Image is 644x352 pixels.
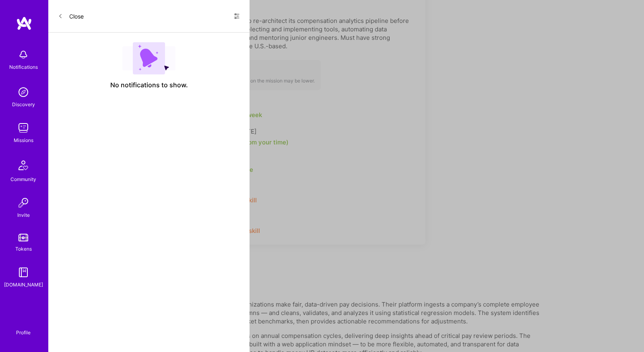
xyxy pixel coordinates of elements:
[4,280,43,289] div: [DOMAIN_NAME]
[19,234,28,241] img: tokens
[14,136,33,144] div: Missions
[122,42,175,74] img: empty
[15,120,31,136] img: teamwork
[10,175,36,183] div: Community
[15,245,32,253] div: Tokens
[14,156,33,175] img: Community
[16,328,31,336] div: Profile
[16,16,32,31] img: logo
[15,264,31,280] img: guide book
[12,100,35,109] div: Discovery
[110,81,188,89] span: No notifications to show.
[9,63,38,71] div: Notifications
[15,47,31,63] img: bell
[15,195,31,211] img: Invite
[15,84,31,100] img: discovery
[17,211,30,219] div: Invite
[13,320,33,336] a: Profile
[58,10,84,23] button: Close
